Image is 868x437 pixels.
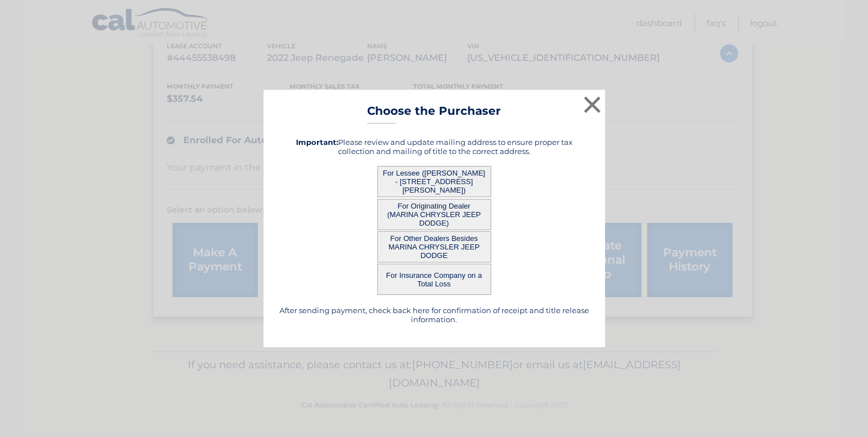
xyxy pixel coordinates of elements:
[296,138,338,147] strong: Important:
[377,166,491,197] button: For Lessee ([PERSON_NAME] - [STREET_ADDRESS][PERSON_NAME])
[377,231,491,263] button: For Other Dealers Besides MARINA CHRYSLER JEEP DODGE
[581,93,604,116] button: ×
[278,138,591,156] h5: Please review and update mailing address to ensure proper tax collection and mailing of title to ...
[367,104,501,124] h3: Choose the Purchaser
[377,199,491,230] button: For Originating Dealer (MARINA CHRYSLER JEEP DODGE)
[278,306,591,324] h5: After sending payment, check back here for confirmation of receipt and title release information.
[377,264,491,295] button: For Insurance Company on a Total Loss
